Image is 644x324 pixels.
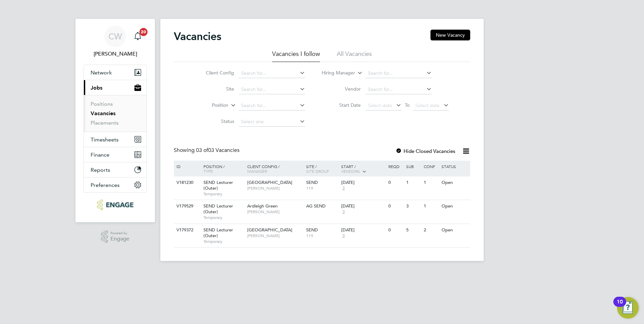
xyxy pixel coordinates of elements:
[84,50,147,58] span: Clair Windsor
[91,167,110,173] span: Reports
[365,69,432,78] input: Search for...
[247,203,278,209] span: Ardleigh Green
[84,147,147,162] button: Finance
[415,102,440,108] span: Select date
[175,224,198,236] div: V179372
[306,203,326,209] span: AG SEND
[306,227,318,233] span: SEND
[84,162,147,177] button: Reports
[91,182,120,188] span: Preferences
[203,191,244,197] span: Temporary
[175,161,198,172] div: ID
[272,50,320,62] li: Vacancies I follow
[306,168,329,174] span: Site Group
[110,230,129,236] span: Powered by
[430,30,470,40] button: New Vacancy
[247,186,303,191] span: [PERSON_NAME]
[405,224,422,236] div: 5
[422,224,440,236] div: 2
[91,69,112,76] span: Network
[190,102,228,109] label: Position
[246,161,304,177] div: Client Config /
[84,177,147,192] button: Preferences
[203,239,244,244] span: Temporary
[247,168,267,174] span: Manager
[84,199,147,210] a: Go to home page
[196,147,208,154] span: 03 of
[365,85,432,94] input: Search for...
[440,224,469,236] div: Open
[239,85,305,94] input: Search for...
[174,30,221,43] h2: Vacancies
[84,80,147,95] button: Jobs
[617,297,639,319] button: Open Resource Center, 10 new notifications
[91,120,119,126] a: Placements
[247,209,303,215] span: [PERSON_NAME]
[440,161,469,172] div: Status
[195,70,234,76] label: Client Config
[97,199,133,210] img: ncclondon-logo-retina.png
[341,209,346,215] span: 3
[139,28,148,36] span: 20
[341,186,346,191] span: 3
[337,50,372,62] li: All Vacancies
[422,161,440,172] div: Conf
[340,161,387,177] div: Start /
[387,200,404,213] div: 0
[395,148,455,154] label: Hide Closed Vacancies
[405,161,422,172] div: Sub
[91,136,119,143] span: Timesheets
[403,101,412,109] span: To
[91,110,116,117] a: Vacancies
[247,233,303,238] span: [PERSON_NAME]
[387,161,404,172] div: Reqd
[175,200,198,213] div: V179529
[175,176,198,189] div: V181230
[239,117,305,127] input: Select one
[322,86,361,92] label: Vendor
[239,69,305,78] input: Search for...
[195,86,234,92] label: Site
[75,19,155,222] nav: Main navigation
[203,168,213,174] span: Type
[316,70,355,76] label: Hiring Manager
[91,85,102,91] span: Jobs
[84,95,147,132] div: Jobs
[387,224,404,236] div: 0
[203,215,244,220] span: Temporary
[239,101,305,110] input: Search for...
[131,26,144,47] a: 20
[617,302,623,311] div: 10
[174,147,241,154] div: Showing
[108,32,122,41] span: CW
[196,147,239,154] span: 03 Vacancies
[91,152,109,158] span: Finance
[341,180,385,186] div: [DATE]
[306,186,338,191] span: 119
[368,102,392,108] span: Select date
[341,168,360,174] span: Vendors
[195,118,234,124] label: Status
[341,227,385,233] div: [DATE]
[306,180,318,185] span: SEND
[440,200,469,213] div: Open
[84,132,147,147] button: Timesheets
[306,233,338,238] span: 119
[247,227,292,233] span: [GEOGRAPHIC_DATA]
[91,101,113,107] a: Positions
[203,203,233,215] span: SEND Lecturer (Outer)
[405,176,422,189] div: 1
[440,176,469,189] div: Open
[304,161,340,177] div: Site /
[341,203,385,209] div: [DATE]
[203,227,233,238] span: SEND Lecturer (Outer)
[101,230,130,243] a: Powered byEngage
[387,176,404,189] div: 0
[203,180,233,191] span: SEND Lecturer (Outer)
[405,200,422,213] div: 3
[110,236,129,242] span: Engage
[341,233,346,239] span: 3
[198,161,246,177] div: Position /
[422,200,440,213] div: 1
[422,176,440,189] div: 1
